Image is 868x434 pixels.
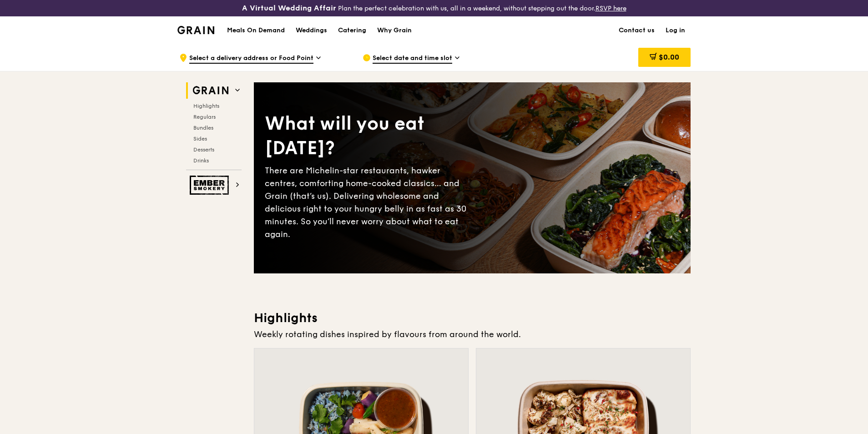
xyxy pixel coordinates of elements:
a: GrainGrain [177,16,214,43]
img: Ember Smokery web logo [190,176,232,195]
h3: Highlights [254,310,691,326]
span: Desserts [193,146,214,153]
a: Contact us [613,17,660,44]
div: Plan the perfect celebration with us, all in a weekend, without stepping out the door. [172,4,696,13]
span: Bundles [193,125,213,131]
a: Log in [660,17,691,44]
span: Regulars [193,114,216,120]
span: $0.00 [659,53,679,61]
div: What will you eat [DATE]? [265,111,472,161]
span: Drinks [193,157,209,164]
img: Grain [177,26,214,34]
div: Why Grain [377,17,412,44]
span: Select date and time slot [373,54,452,64]
span: Highlights [193,103,219,109]
img: Grain web logo [190,82,232,99]
span: Select a delivery address or Food Point [189,54,313,64]
div: Weekly rotating dishes inspired by flavours from around the world. [254,328,691,341]
h3: A Virtual Wedding Affair [242,4,336,13]
div: Catering [338,17,366,44]
h1: Meals On Demand [227,26,285,35]
div: Weddings [296,17,327,44]
span: Sides [193,136,207,142]
a: Why Grain [372,17,417,44]
div: There are Michelin-star restaurants, hawker centres, comforting home-cooked classics… and Grain (... [265,164,472,241]
a: Catering [333,17,372,44]
a: Weddings [290,17,333,44]
a: RSVP here [595,5,626,12]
